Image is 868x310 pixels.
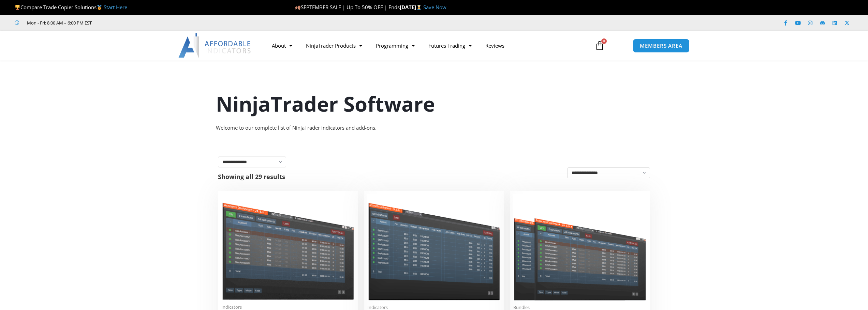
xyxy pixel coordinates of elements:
[367,194,501,300] img: Account Risk Manager
[104,4,127,11] a: Start Here
[221,194,355,300] img: Duplicate Account Actions
[601,38,607,44] span: 0
[216,89,652,118] h1: NinjaTrader Software
[369,38,422,53] a: Programming
[479,38,511,53] a: Reviews
[400,4,423,11] strong: [DATE]
[216,123,652,133] div: Welcome to our complete list of NinjaTrader indicators and add-ons.
[178,33,252,58] img: LogoAI | Affordable Indicators – NinjaTrader
[422,38,479,53] a: Futures Trading
[218,174,285,180] p: Showing all 29 results
[633,39,690,53] a: MEMBERS AREA
[585,36,615,55] a: 0
[416,5,422,10] img: ⌛
[25,19,92,27] span: Mon - Fri: 8:00 AM – 6:00 PM EST
[221,304,355,310] span: Indicators
[567,167,650,178] select: Shop order
[265,38,299,53] a: About
[265,38,587,53] nav: Menu
[97,5,102,10] img: 🥇
[640,43,682,48] span: MEMBERS AREA
[15,4,127,11] span: Compare Trade Copier Solutions
[295,5,300,10] img: 🍂
[513,194,647,300] img: Accounts Dashboard Suite
[295,4,400,11] span: SEPTEMBER SALE | Up To 50% OFF | Ends
[299,38,369,53] a: NinjaTrader Products
[423,4,446,11] a: Save Now
[101,19,204,26] iframe: Customer reviews powered by Trustpilot
[15,5,20,10] img: 🏆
